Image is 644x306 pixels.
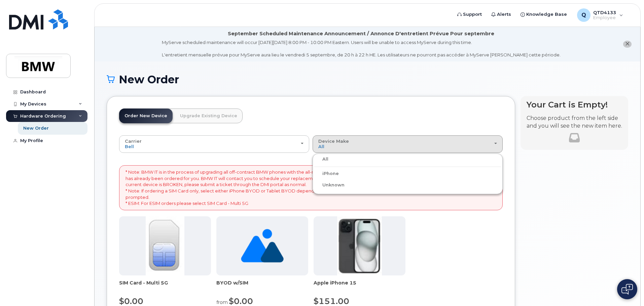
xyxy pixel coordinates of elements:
[125,138,142,144] span: Carrier
[313,135,503,153] button: Device Make All
[146,216,184,275] img: 00D627D4-43E9-49B7-A367-2C99342E128C.jpg
[119,279,211,293] div: SIM Card - Multi 5G
[119,296,143,306] span: $0.00
[119,108,173,123] a: Order New Device
[314,170,339,178] label: iPhone
[314,296,349,306] span: $151.00
[527,100,622,109] h4: Your Cart is Empty!
[216,299,228,305] small: from
[527,115,622,130] p: Choose product from the left side and you will see the new item here.
[126,169,496,206] p: * Note: BMW IT is in the process of upgrading all off-contract BMW phones with the all-new iPhone...
[228,30,494,37] div: September Scheduled Maintenance Announcement / Annonce D'entretient Prévue Pour septembre
[119,135,309,153] button: Carrier Bell
[314,181,345,189] label: Unknown
[314,155,328,163] label: All
[107,74,628,85] h1: New Order
[216,279,308,293] div: BYOD w/SIM
[621,284,633,295] img: Open chat
[125,144,134,149] span: Bell
[337,216,382,275] img: iphone15.jpg
[314,279,405,293] div: Apple iPhone 15
[318,138,349,144] span: Device Make
[229,296,253,306] span: $0.00
[162,39,561,58] div: MyServe scheduled maintenance will occur [DATE][DATE] 8:00 PM - 10:00 PM Eastern. Users will be u...
[175,108,243,123] a: Upgrade Existing Device
[623,41,632,48] button: close notification
[318,144,324,149] span: All
[241,216,284,275] img: no_image_found-2caef05468ed5679b831cfe6fc140e25e0c280774317ffc20a367ab7fd17291e.png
